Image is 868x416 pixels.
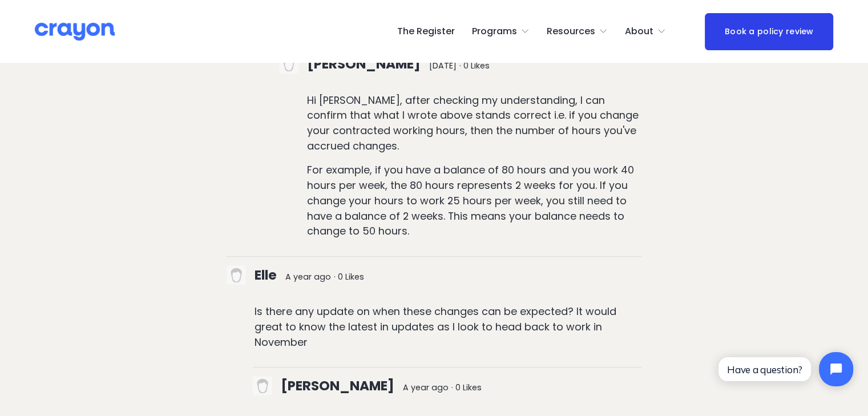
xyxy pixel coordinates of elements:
[255,266,277,284] span: Elle
[255,304,642,350] p: Is there any update on when these changes can be expected? It would great to know the latest in u...
[429,60,457,71] span: [DATE]
[472,22,530,41] a: folder dropdown
[281,377,394,395] span: [PERSON_NAME]
[459,60,490,71] span: · 0 Likes
[307,163,642,239] p: For example, if you have a balance of 80 hours and you work 40 hours per week, the 80 hours repre...
[334,271,364,282] span: · 0 Likes
[547,22,608,41] a: folder dropdown
[451,382,482,393] span: · 0 Likes
[472,23,517,40] span: Programs
[709,342,863,396] iframe: Tidio Chat
[625,22,666,41] a: folder dropdown
[397,22,455,41] a: The Register
[403,382,449,393] span: A year ago
[547,23,595,40] span: Resources
[35,22,115,42] img: Crayon
[285,271,331,282] span: A year ago
[625,23,653,40] span: About
[307,93,642,154] p: Hi [PERSON_NAME], after checking my understanding, I can confirm that what I wrote above stands c...
[307,55,421,73] span: [PERSON_NAME]
[705,13,833,50] a: Book a policy review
